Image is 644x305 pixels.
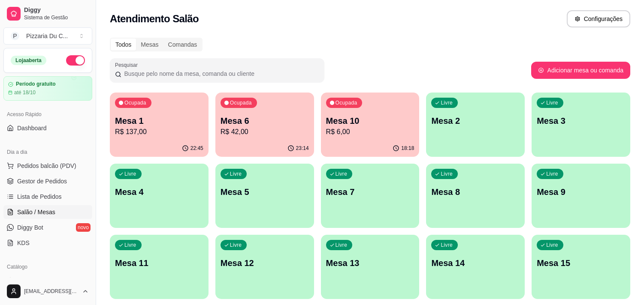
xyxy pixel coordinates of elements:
div: Acesso Rápido [3,108,92,121]
span: KDS [17,239,30,247]
p: Livre [546,99,558,106]
span: [EMAIL_ADDRESS][DOMAIN_NAME] [24,288,79,295]
a: Salão / Mesas [3,205,92,219]
button: LivreMesa 11 [110,235,209,299]
button: [EMAIL_ADDRESS][DOMAIN_NAME] [3,281,92,302]
button: Adicionar mesa ou comanda [531,62,630,79]
p: Livre [336,242,348,248]
p: Mesa 12 [221,257,309,269]
p: Mesa 4 [115,186,203,198]
div: Mesas [136,39,163,51]
p: R$ 42,00 [221,127,309,137]
p: Mesa 1 [115,115,203,127]
p: Mesa 11 [115,257,203,269]
p: Mesa 14 [431,257,520,269]
p: Livre [546,242,558,248]
button: LivreMesa 3 [532,93,630,157]
button: Select a team [3,27,92,45]
p: Mesa 3 [537,115,625,127]
p: R$ 6,00 [326,127,414,137]
p: Mesa 13 [326,257,414,269]
button: LivreMesa 4 [110,164,209,228]
p: R$ 137,00 [115,127,203,137]
p: Livre [441,99,453,106]
p: 23:14 [296,145,309,152]
a: Período gratuitoaté 18/10 [3,76,92,101]
button: LivreMesa 14 [426,235,525,299]
article: até 18/10 [14,89,36,96]
p: Mesa 9 [537,186,625,198]
label: Pesquisar [115,61,141,69]
button: LivreMesa 5 [215,164,314,228]
p: Livre [230,170,242,177]
a: DiggySistema de Gestão [3,3,92,24]
button: LivreMesa 13 [321,235,420,299]
a: Produtos [3,274,92,287]
span: P [11,32,19,40]
button: LivreMesa 15 [532,235,630,299]
p: 22:45 [190,145,203,152]
p: Livre [441,242,453,248]
p: Ocupada [230,99,252,106]
p: Mesa 7 [326,186,414,198]
span: Gestor de Pedidos [17,177,67,185]
a: KDS [3,236,92,250]
p: 18:18 [401,145,414,152]
span: Sistema de Gestão [24,14,89,21]
div: Catálogo [3,260,92,274]
p: Livre [230,242,242,248]
button: OcupadaMesa 1R$ 137,0022:45 [110,93,209,157]
p: Mesa 15 [537,257,625,269]
input: Pesquisar [121,69,319,78]
div: Todos [111,39,136,51]
p: Livre [441,170,453,177]
span: Dashboard [17,124,47,132]
button: Alterar Status [66,55,85,66]
a: Lista de Pedidos [3,190,92,203]
p: Ocupada [124,99,146,106]
button: OcupadaMesa 6R$ 42,0023:14 [215,93,314,157]
button: LivreMesa 8 [426,164,525,228]
div: Loja aberta [11,56,46,65]
button: LivreMesa 7 [321,164,420,228]
article: Período gratuito [16,81,56,87]
span: Produtos [17,276,41,285]
p: Mesa 5 [221,186,309,198]
p: Livre [336,170,348,177]
p: Livre [546,170,558,177]
span: Diggy [24,6,89,14]
p: Mesa 10 [326,115,414,127]
button: LivreMesa 2 [426,93,525,157]
p: Livre [124,170,136,177]
p: Livre [124,242,136,248]
button: Pedidos balcão (PDV) [3,159,92,173]
p: Mesa 2 [431,115,520,127]
button: OcupadaMesa 10R$ 6,0018:18 [321,93,420,157]
span: Salão / Mesas [17,208,55,216]
div: Pizzaria Du C ... [26,32,68,40]
button: Configurações [567,10,630,27]
h2: Atendimento Salão [110,12,199,26]
a: Diggy Botnovo [3,221,92,234]
button: LivreMesa 9 [532,164,630,228]
div: Dia a dia [3,145,92,159]
p: Mesa 8 [431,186,520,198]
span: Pedidos balcão (PDV) [17,161,76,170]
a: Gestor de Pedidos [3,174,92,188]
a: Dashboard [3,121,92,135]
span: Diggy Bot [17,223,43,232]
span: Lista de Pedidos [17,192,62,201]
p: Mesa 6 [221,115,309,127]
p: Ocupada [336,99,357,106]
div: Comandas [163,39,202,51]
button: LivreMesa 12 [215,235,314,299]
